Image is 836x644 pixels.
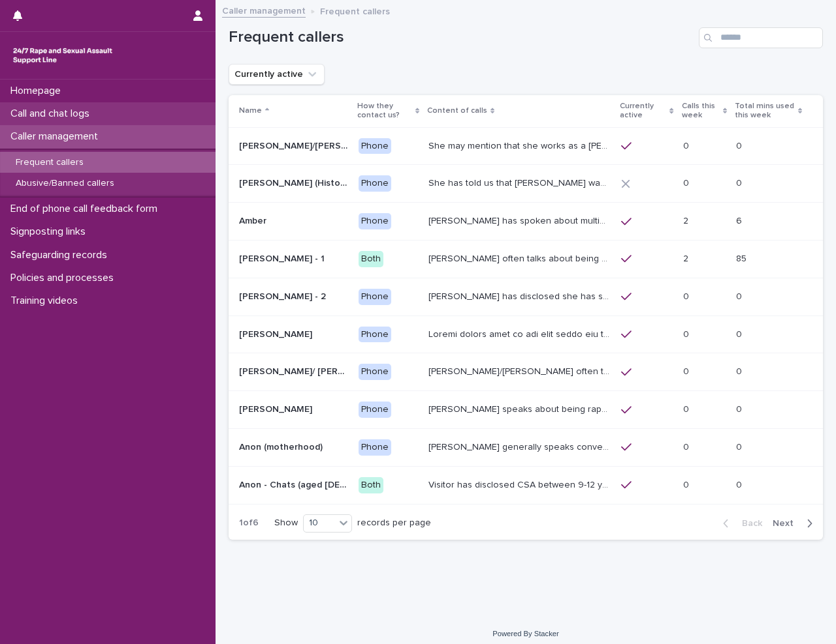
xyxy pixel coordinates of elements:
tr: AmberAmber Phone[PERSON_NAME] has spoken about multiple experiences of [MEDICAL_DATA]. [PERSON_NA... [229,203,823,241]
button: Next [767,518,823,529]
p: Total mins used this week [735,99,794,123]
p: Anon - Chats (aged 16 -17) [239,477,351,491]
p: Calls this week [682,99,720,123]
p: Caller management [5,130,108,143]
span: Next [773,519,801,528]
p: 0 [683,439,692,453]
div: Both [359,477,383,493]
div: Phone [359,138,391,154]
p: 0 [736,477,745,491]
div: Phone [359,289,391,305]
p: 2 [683,213,691,227]
div: 10 [304,516,335,530]
p: [PERSON_NAME] - 2 [239,289,329,302]
p: Andrew shared that he has been raped and beaten by a group of men in or near his home twice withi... [428,327,613,340]
p: Call and chat logs [5,108,100,120]
p: 0 [736,138,745,152]
p: Anna/Emma often talks about being raped at gunpoint at the age of 13/14 by her ex-partner, aged 1... [428,364,613,377]
p: [PERSON_NAME] [239,402,315,415]
p: Signposting links [5,226,96,238]
p: [PERSON_NAME] (Historic Plan) [239,175,351,189]
p: 0 [736,289,745,302]
p: Abusive/Banned callers [5,178,125,189]
p: Amy has disclosed she has survived two rapes, one in the UK and the other in Australia in 2013. S... [428,289,613,302]
p: 1 of 6 [229,507,269,539]
p: Show [274,518,298,529]
p: Caller speaks about being raped and abused by the police and her ex-husband of 20 years. She has ... [428,402,613,415]
p: She may mention that she works as a Nanny, looking after two children. Abbie / Emily has let us k... [428,138,613,152]
p: 0 [736,175,745,189]
p: Frequent callers [5,157,94,168]
h1: Frequent callers [229,28,694,47]
span: Back [734,519,762,528]
tr: Anon - Chats (aged [DEMOGRAPHIC_DATA])Anon - Chats (aged [DEMOGRAPHIC_DATA]) BothVisitor has disc... [229,466,823,504]
p: records per page [357,518,431,529]
a: Caller management [222,3,306,18]
button: Currently active [229,64,325,85]
p: 0 [683,477,692,491]
p: Caller generally speaks conversationally about many different things in her life and rarely speak... [428,439,613,453]
p: Content of calls [427,104,487,118]
p: Homepage [5,85,71,97]
div: Both [359,251,383,267]
p: 0 [736,327,745,340]
p: End of phone call feedback form [5,203,168,215]
p: Visitor has disclosed CSA between 9-12 years of age involving brother in law who lifted them out ... [428,477,613,491]
div: Phone [359,327,391,343]
div: Phone [359,175,391,192]
p: [PERSON_NAME]/ [PERSON_NAME] [239,364,351,377]
div: Phone [359,402,391,418]
p: Policies and processes [5,272,124,284]
p: Abbie/Emily (Anon/'I don't know'/'I can't remember') [239,138,351,152]
p: 85 [736,251,749,265]
div: Phone [359,213,391,229]
p: How they contact us? [357,99,412,123]
p: 0 [736,402,745,415]
button: Back [713,518,767,529]
p: 0 [683,364,692,377]
a: Powered By Stacker [492,630,558,637]
tr: [PERSON_NAME]/ [PERSON_NAME][PERSON_NAME]/ [PERSON_NAME] Phone[PERSON_NAME]/[PERSON_NAME] often t... [229,353,823,391]
p: Currently active [620,99,666,123]
p: 0 [683,175,692,189]
tr: [PERSON_NAME]/[PERSON_NAME] (Anon/'I don't know'/'I can't remember')[PERSON_NAME]/[PERSON_NAME] (... [229,127,823,165]
tr: [PERSON_NAME] - 1[PERSON_NAME] - 1 Both[PERSON_NAME] often talks about being raped a night before... [229,240,823,278]
p: Name [239,104,262,118]
input: Search [699,27,823,48]
p: Safeguarding records [5,249,118,261]
p: 2 [683,251,691,265]
div: Phone [359,439,391,456]
p: Anon (motherhood) [239,439,325,453]
tr: [PERSON_NAME] (Historic Plan)[PERSON_NAME] (Historic Plan) PhoneShe has told us that [PERSON_NAME... [229,165,823,203]
img: rhQMoQhaT3yELyF149Cw [10,42,115,68]
p: 0 [683,289,692,302]
tr: [PERSON_NAME][PERSON_NAME] Phone[PERSON_NAME] speaks about being raped and abused by the police a... [229,391,823,429]
div: Phone [359,364,391,380]
p: Frequent callers [320,3,390,18]
tr: Anon (motherhood)Anon (motherhood) Phone[PERSON_NAME] generally speaks conversationally about man... [229,428,823,466]
p: Amy often talks about being raped a night before or 2 weeks ago or a month ago. She also makes re... [428,251,613,265]
p: 0 [736,439,745,453]
tr: [PERSON_NAME] - 2[PERSON_NAME] - 2 Phone[PERSON_NAME] has disclosed she has survived two rapes, o... [229,278,823,315]
p: Amber [239,213,269,227]
p: [PERSON_NAME] [239,327,315,340]
p: 0 [683,327,692,340]
p: 6 [736,213,745,227]
p: 0 [736,364,745,377]
p: 0 [683,402,692,415]
p: 0 [683,138,692,152]
p: Amber has spoken about multiple experiences of sexual abuse. Amber told us she is now 18 (as of 0... [428,213,613,227]
p: She has told us that Prince Andrew was involved with her abuse. Men from Hollywood (or 'Hollywood... [428,175,613,189]
tr: [PERSON_NAME][PERSON_NAME] PhoneLoremi dolors amet co adi elit seddo eiu tempor in u labor et dol... [229,315,823,353]
p: [PERSON_NAME] - 1 [239,251,327,265]
p: Training videos [5,295,88,307]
